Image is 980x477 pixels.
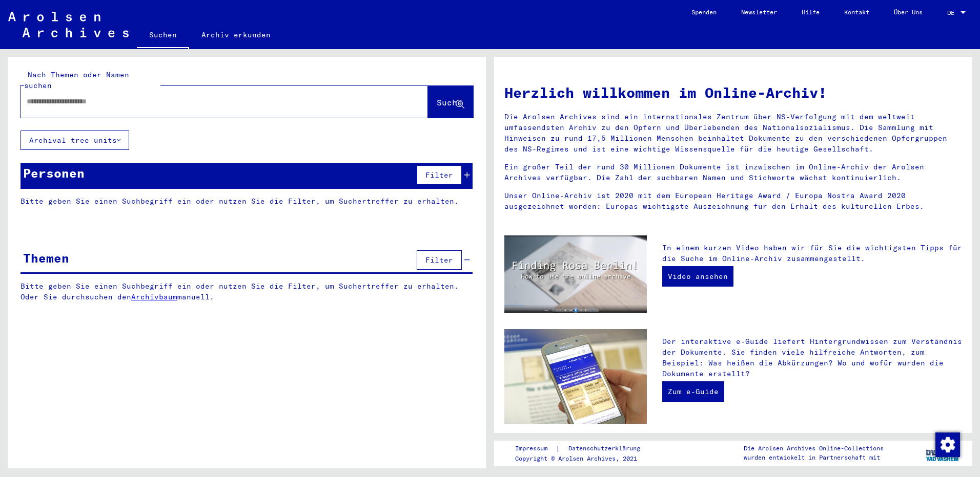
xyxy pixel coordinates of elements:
[425,255,453,265] span: Filter
[417,250,462,270] button: Filter
[662,336,962,379] p: Der interaktive e-Guide liefert Hintergrundwissen zum Verständnis der Dokumente. Sie finden viele...
[662,381,724,402] a: Zum e-Guide
[24,70,129,90] mat-label: Nach Themen oder Namen suchen
[504,235,647,313] img: video.jpg
[137,23,189,49] a: Suchen
[504,82,962,103] h1: Herzlich willkommen im Online-Archiv!
[515,443,652,454] div: |
[189,23,283,47] a: Archiv erkunden
[425,170,453,180] span: Filter
[504,190,962,212] p: Unser Online-Archiv ist 2020 mit dem European Heritage Award / Europa Nostra Award 2020 ausgezeic...
[131,292,177,301] a: Archivbaum
[662,266,733,287] a: Video ansehen
[437,97,462,107] span: Suche
[935,432,960,457] img: Zustimmung ändern
[428,86,473,118] button: Suche
[504,162,962,183] p: Ein großer Teil der rund 30 Millionen Dokumente ist inzwischen im Online-Archiv der Arolsen Archi...
[23,164,85,182] div: Personen
[935,432,959,457] div: Zustimmung ändern
[8,12,129,37] img: Arolsen_neg.svg
[515,454,652,463] p: Copyright © Arolsen Archives, 2021
[21,131,129,150] button: Archival tree units
[21,281,473,302] p: Bitte geben Sie einen Suchbegriff ein oder nutzen Sie die Filter, um Suchertreffer zu erhalten. O...
[23,249,69,267] div: Themen
[515,443,556,454] a: Impressum
[662,243,962,264] p: In einem kurzen Video haben wir für Sie die wichtigsten Tipps für die Suche im Online-Archiv zusa...
[947,9,958,16] span: DE
[21,196,473,207] p: Bitte geben Sie einen Suchbegriff ein oder nutzen Sie die Filter, um Suchertreffer zu erhalten.
[417,165,462,185] button: Filter
[560,443,652,454] a: Datenschutzerklärung
[504,112,962,155] p: Die Arolsen Archives sind ein internationales Zentrum über NS-Verfolgung mit dem weltweit umfasse...
[744,444,884,453] p: Die Arolsen Archives Online-Collections
[504,329,647,424] img: eguide.jpg
[744,453,884,462] p: wurden entwickelt in Partnerschaft mit
[924,440,962,466] img: yv_logo.png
